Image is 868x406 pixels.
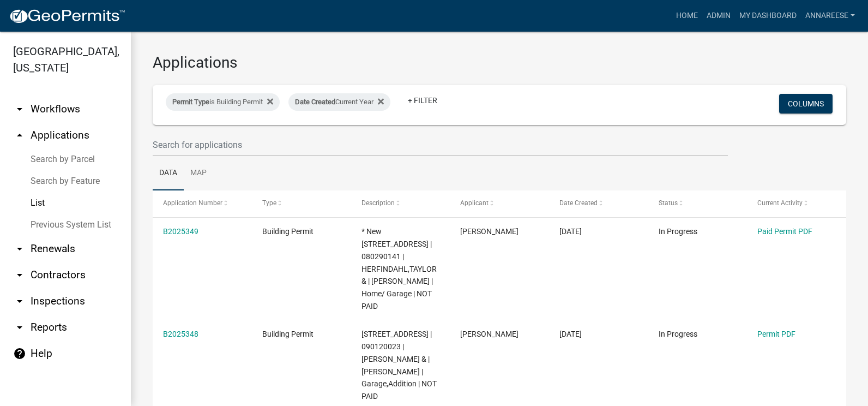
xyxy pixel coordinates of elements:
span: Applicant [460,199,489,207]
datatable-header-cell: Description [351,190,450,217]
h3: Applications [153,53,846,72]
datatable-header-cell: Applicant [450,190,549,217]
datatable-header-cell: Application Number [153,190,252,217]
a: Paid Permit PDF [757,227,812,236]
span: 72746 CO RD 46 | 090120023 | RUBLE,LAURA MARIE & | GRADY DOUGLAS RUBLE | Garage,Addition | NOT PAID [361,330,437,401]
span: Building Permit [262,227,314,236]
span: In Progress [659,227,697,236]
span: * New 74308 172nd ST Albert Lea MN 56007 | 080290141 | HERFINDAHL,TAYLOR & | LYNZEE HERFINDAHL | ... [361,227,437,311]
span: In Progress [659,330,697,338]
input: Search for applications [153,134,728,156]
i: arrow_drop_down [13,103,26,116]
span: 09/19/2025 [559,330,582,338]
span: Building Permit [262,330,314,338]
span: Date Created [559,199,598,207]
i: arrow_drop_down [13,242,26,255]
span: Date Created [295,98,335,106]
a: Map [184,156,213,191]
span: Permit Type [172,98,209,106]
span: Status [659,199,678,207]
span: 09/22/2025 [559,227,582,236]
span: Type [262,199,276,207]
a: annareese [801,5,859,26]
i: arrow_drop_up [13,129,26,142]
span: Description [361,199,395,207]
datatable-header-cell: Type [252,190,351,217]
i: arrow_drop_down [13,295,26,308]
div: is Building Permit [166,93,280,111]
button: Columns [779,94,833,114]
div: Current Year [288,93,390,111]
span: Application Number [163,199,222,207]
a: My Dashboard [735,5,801,26]
a: Data [153,156,184,191]
datatable-header-cell: Date Created [549,190,648,217]
a: B2025348 [163,330,198,338]
i: help [13,347,26,360]
datatable-header-cell: Current Activity [747,190,846,217]
a: + Filter [399,91,446,110]
span: Grady Ruble [460,330,519,338]
a: Home [672,5,702,26]
span: Current Activity [757,199,803,207]
a: Permit PDF [757,330,795,338]
datatable-header-cell: Status [648,190,748,217]
a: Admin [702,5,735,26]
a: B2025349 [163,227,198,236]
span: Taylor Herfindahl [460,227,519,236]
i: arrow_drop_down [13,321,26,334]
i: arrow_drop_down [13,268,26,282]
